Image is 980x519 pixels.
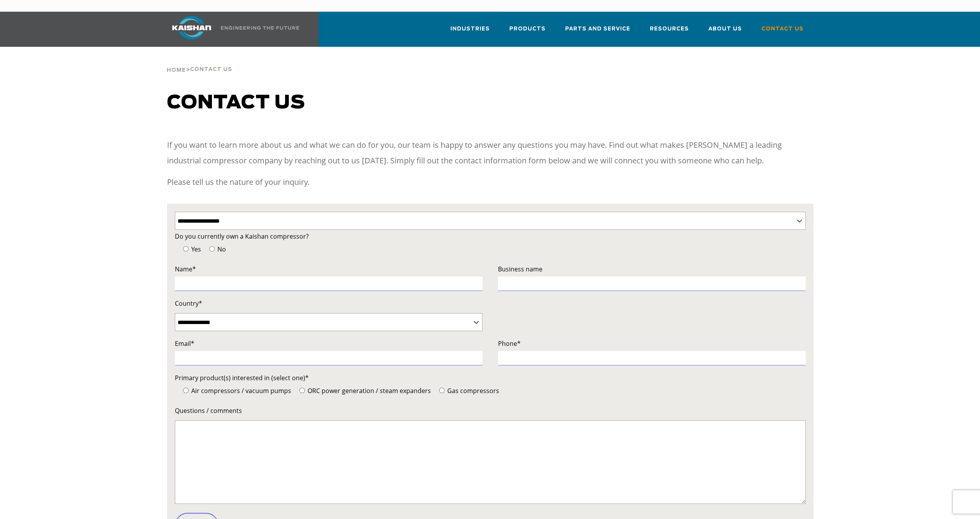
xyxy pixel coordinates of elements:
label: Country* [175,298,482,309]
span: ORC power generation / steam expanders [306,386,431,395]
span: Parts and Service [565,25,630,34]
span: Contact us [167,94,305,112]
label: Name* [175,264,482,275]
a: Resources [650,19,689,45]
input: Air compressors / vacuum pumps [183,388,189,393]
label: Phone* [498,338,806,349]
img: Engineering the future [221,26,299,30]
a: Home [167,66,186,73]
a: About Us [708,19,742,45]
span: Yes [190,245,201,253]
span: No [216,245,226,253]
span: Resources [650,25,689,34]
span: Home [167,68,186,73]
span: Contact Us [761,25,804,34]
label: Do you currently own a Kaishan compressor? [175,231,806,242]
label: Primary product(s) interested in (select one)* [175,372,806,383]
a: Industries [450,19,490,45]
span: Industries [450,25,490,34]
img: kaishan logo [162,16,221,39]
a: Contact Us [761,19,804,45]
a: Products [509,19,546,45]
input: Yes [183,246,189,252]
a: Kaishan USA [162,12,301,47]
span: About Us [708,25,742,34]
span: Products [509,25,546,34]
a: Parts and Service [565,19,630,45]
input: No [209,246,215,252]
span: Gas compressors [446,386,499,395]
p: Please tell us the nature of your inquiry. [167,174,813,190]
span: Air compressors / vacuum pumps [190,386,291,395]
label: Questions / comments [175,405,806,416]
div: > [167,47,232,76]
input: ORC power generation / steam expanders [299,388,305,393]
label: Business name [498,264,806,275]
p: If you want to learn more about us and what we can do for you, our team is happy to answer any qu... [167,137,813,168]
label: Email* [175,338,482,349]
input: Gas compressors [439,388,445,393]
span: Contact Us [190,67,232,72]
